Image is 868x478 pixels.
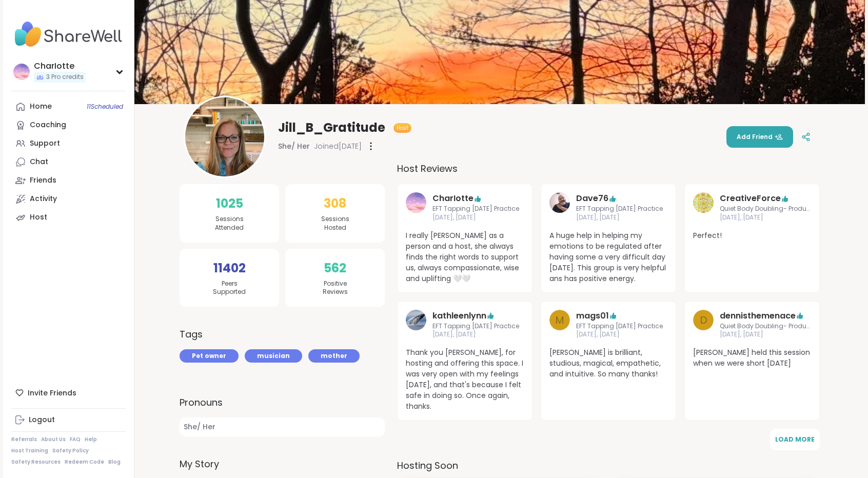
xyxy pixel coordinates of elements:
img: CreativeForce [693,192,714,213]
span: Jill_B_Gratitude [278,120,385,136]
span: EFT Tapping [DATE] Practice [576,205,663,213]
a: Support [11,134,126,153]
span: 308 [324,194,346,213]
label: My Story [180,457,385,471]
div: Chat [30,157,48,167]
span: mother [321,351,347,361]
span: Sessions Hosted [321,215,349,232]
span: [DATE], [DATE] [576,213,663,222]
a: Host Training [11,447,48,454]
a: CharIotte [432,192,474,205]
div: Home [30,102,52,112]
img: Jill_B_Gratitude [185,97,264,176]
span: Add Friend [737,132,783,142]
span: Thank you [PERSON_NAME], for hosting and offering this space. I was very open with my feelings [D... [406,347,524,412]
span: Quiet Body Doubling- Productivity/Creativity Pt 1 [720,322,811,331]
span: I really [PERSON_NAME] as a person and a host, she always finds the right words to support us, al... [406,230,524,284]
div: Activity [30,194,57,204]
a: CreativeForce [720,192,781,205]
span: 11402 [213,259,246,277]
a: Logout [11,411,126,429]
a: Friends [11,171,126,190]
a: Home11Scheduled [11,97,126,116]
span: 562 [324,259,346,277]
span: Quiet Body Doubling- Productivity/Creativity [720,205,811,213]
span: Load More [775,435,815,444]
div: CharIotte [34,61,86,72]
img: kathleenlynn [406,310,426,330]
span: Host [397,124,408,132]
a: kathleenlynn [406,310,426,340]
div: Invite Friends [11,384,126,402]
a: m [549,310,570,340]
img: CharIotte [13,64,30,80]
span: She/ Her [278,141,310,151]
span: Joined [DATE] [314,141,362,151]
a: Safety Resources [11,459,61,466]
img: ShareWell Nav Logo [11,16,126,52]
a: CreativeForce [693,192,714,222]
span: EFT Tapping [DATE] Practice [432,322,519,331]
a: Safety Policy [52,447,89,454]
img: CharIotte [406,192,426,213]
span: Perfect! [693,230,811,241]
a: FAQ [70,436,81,443]
img: Dave76 [549,192,570,213]
div: Logout [29,415,55,425]
span: Peers Supported [213,280,246,297]
span: 11 Scheduled [87,103,123,111]
div: Coaching [30,120,66,130]
a: Host [11,208,126,227]
span: Positive Reviews [323,280,348,297]
a: Coaching [11,116,126,134]
div: Support [30,138,60,149]
button: Add Friend [726,126,793,148]
span: She/ Her [180,417,385,436]
a: Activity [11,190,126,208]
span: d [700,312,707,328]
a: About Us [41,436,66,443]
a: Referrals [11,436,37,443]
span: EFT Tapping [DATE] Practice [432,205,519,213]
a: Dave76 [576,192,608,205]
a: Blog [108,459,121,466]
a: d [693,310,714,340]
span: [DATE], [DATE] [432,330,519,339]
span: m [555,312,564,328]
span: musician [257,351,290,361]
a: Chat [11,153,126,171]
h3: Tags [180,327,203,341]
div: Friends [30,175,56,186]
a: CharIotte [406,192,426,222]
a: Redeem Code [65,459,104,466]
span: Pet owner [192,351,226,361]
span: [DATE], [DATE] [576,330,663,339]
span: 1025 [216,194,243,213]
a: dennisthemenace [720,310,796,322]
span: EFT Tapping [DATE] Practice [576,322,663,331]
span: 3 Pro credits [46,73,84,82]
span: [PERSON_NAME] held this session when we were short [DATE] [693,347,811,369]
span: A huge help in helping my emotions to be regulated after having some a very difficult day [DATE].... [549,230,667,284]
h3: Hosting Soon [397,459,820,472]
span: [DATE], [DATE] [720,330,811,339]
button: Load More [770,429,820,450]
span: [PERSON_NAME] is brilliant, studious, magical, empathetic, and intuitive. So many thanks! [549,347,667,380]
span: [DATE], [DATE] [432,213,519,222]
a: mags01 [576,310,609,322]
label: Pronouns [180,395,385,409]
span: [DATE], [DATE] [720,213,811,222]
span: Sessions Attended [215,215,244,232]
a: Help [85,436,97,443]
div: Host [30,212,47,223]
a: kathleenlynn [432,310,486,322]
a: Dave76 [549,192,570,222]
